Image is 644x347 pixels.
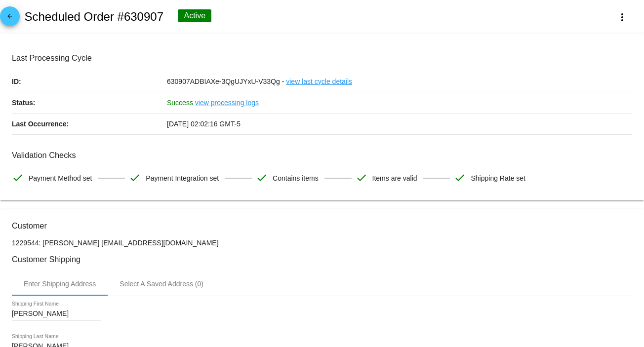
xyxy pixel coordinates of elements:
input: Shipping First Name [12,310,101,318]
div: Select A Saved Address (0) [120,280,203,288]
h3: Customer Shipping [12,255,632,264]
p: ID: [12,71,167,92]
mat-icon: check [12,172,24,184]
span: Success [167,99,193,107]
span: Shipping Rate set [471,168,525,189]
h2: Scheduled Order #630907 [24,10,163,24]
p: Status: [12,92,167,113]
span: Contains items [273,168,319,189]
h3: Last Processing Cycle [12,53,632,63]
div: Enter Shipping Address [24,280,96,288]
mat-icon: check [129,172,141,184]
mat-icon: check [356,172,367,184]
span: Payment Integration set [146,168,219,189]
mat-icon: more_vert [616,11,628,23]
h3: Customer [12,221,632,231]
a: view processing logs [195,92,259,113]
a: view last cycle details [286,71,352,92]
h3: Validation Checks [12,151,632,160]
span: Payment Method set [29,168,92,189]
mat-icon: check [454,172,466,184]
span: [DATE] 02:02:16 GMT-5 [167,120,241,128]
p: Last Occurrence: [12,114,167,134]
div: Active [178,9,211,22]
mat-icon: check [256,172,268,184]
span: Items are valid [372,168,417,189]
span: 630907ADBIAXe-3QgUJYxU-V33Qg - [167,77,284,85]
p: 1229544: [PERSON_NAME] [EMAIL_ADDRESS][DOMAIN_NAME] [12,239,632,247]
mat-icon: arrow_back [4,13,16,25]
